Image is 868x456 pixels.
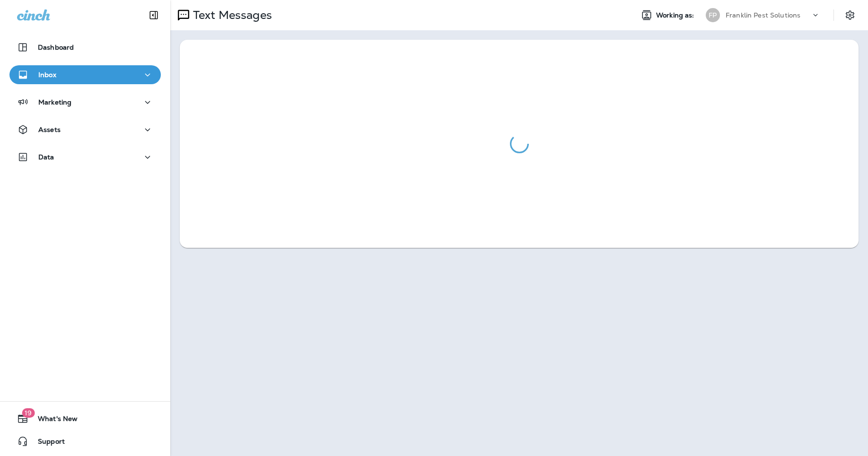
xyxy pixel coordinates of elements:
p: Text Messages [189,8,272,22]
button: Marketing [9,93,161,112]
p: Dashboard [38,44,74,51]
button: Assets [9,120,161,139]
p: Assets [38,126,61,133]
button: Settings [842,7,859,24]
span: 19 [22,408,35,418]
button: Collapse Sidebar [140,6,167,25]
div: FP [706,8,720,22]
button: Support [9,432,161,451]
button: Inbox [9,65,161,84]
span: Working as: [656,11,696,19]
span: What's New [28,415,78,426]
span: Support [28,438,65,449]
button: 19What's New [9,409,161,428]
p: Inbox [38,71,56,79]
p: Franklin Pest Solutions [726,11,800,19]
p: Marketing [38,98,71,106]
button: Dashboard [9,38,161,57]
button: Data [9,148,161,167]
p: Data [38,153,54,161]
